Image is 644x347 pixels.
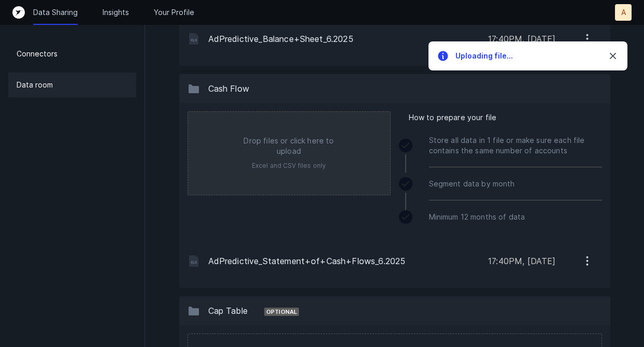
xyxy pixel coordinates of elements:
img: 296775163815d3260c449a3c76d78306.svg [188,33,200,45]
p: Connectors [17,48,58,60]
p: AdPredictive_Statement+of+Cash+Flows_6.2025 [208,255,480,267]
p: AdPredictive_Balance+Sheet_6.2025 [208,33,480,45]
p: 17:40PM, [DATE] [488,255,555,267]
a: Connectors [8,41,136,66]
h5: Uploading file... [455,51,598,61]
a: Insights [103,7,129,18]
div: Segment data by month [429,167,602,200]
p: 17:40PM, [DATE] [488,33,555,45]
button: A [615,4,632,21]
div: Minimum 12 months of data [429,200,602,234]
p: A [621,7,626,18]
img: 13c8d1aa17ce7ae226531ffb34303e38.svg [188,82,200,95]
img: 296775163815d3260c449a3c76d78306.svg [188,255,200,267]
a: Data Sharing [33,7,78,18]
a: Your Profile [154,7,194,18]
span: Cash Flow [208,83,249,94]
a: Data room [8,73,136,97]
span: How to prepare your file [409,111,497,124]
img: 13c8d1aa17ce7ae226531ffb34303e38.svg [188,305,200,317]
div: Optional [264,308,299,316]
span: Cap Table [208,306,248,316]
div: Store all data in 1 file or make sure each file contains the same number of accounts [429,124,602,167]
p: Data room [17,79,53,91]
